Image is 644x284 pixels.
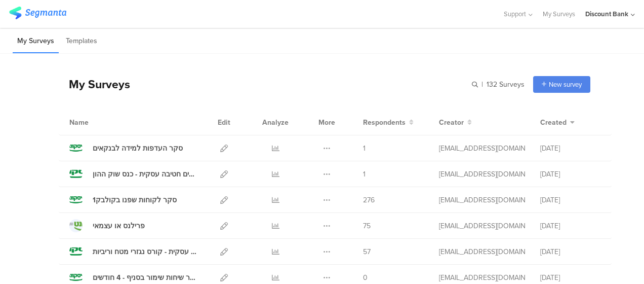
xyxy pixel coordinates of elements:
[540,272,601,283] div: [DATE]
[504,9,526,19] span: Support
[93,246,198,257] div: כנסים חטיבה עסקית - קורס נגזרי מטח וריביות
[93,221,145,231] div: פרילנס או עצמאי
[439,221,525,231] div: hofit.refael@dbank.co.il
[363,169,366,180] span: 1
[540,246,601,257] div: [DATE]
[69,193,177,206] a: סקר לקוחות שפנו בקולבק1
[439,246,525,257] div: anat.gilad@dbank.co.il
[59,76,130,93] div: My Surveys
[363,117,414,128] button: Respondents
[363,246,371,257] span: 57
[363,272,368,283] span: 0
[487,79,525,90] span: 132 Surveys
[439,169,525,180] div: anat.gilad@dbank.co.il
[363,195,375,205] span: 276
[69,141,183,155] a: סקר העדפות למידה לבנקאים
[439,117,464,128] span: Creator
[540,117,575,128] button: Created
[540,117,567,128] span: Created
[540,169,601,180] div: [DATE]
[69,271,198,284] a: סקר שיחות שימור בסניף - 4 חודשים
[363,143,366,154] span: 1
[585,9,628,19] div: Discount Bank
[439,143,525,154] div: hofit.refael@dbank.co.il
[61,29,102,53] li: Templates
[93,143,183,154] div: סקר העדפות למידה לבנקאים
[439,272,525,283] div: anat.gilad@dbank.co.il
[93,272,198,283] div: סקר שיחות שימור בסניף - 4 חודשים
[93,169,198,180] div: כנסים חטיבה עסקית - כנס שוק ההון
[540,195,601,205] div: [DATE]
[439,117,472,128] button: Creator
[260,110,291,135] div: Analyze
[363,117,406,128] span: Respondents
[549,80,582,89] span: New survey
[69,219,145,232] a: פרילנס או עצמאי
[540,143,601,154] div: [DATE]
[13,29,59,53] li: My Surveys
[540,221,601,231] div: [DATE]
[213,110,235,135] div: Edit
[439,195,525,205] div: eden.nabet@dbank.co.il
[9,7,66,19] img: segmanta logo
[480,79,485,90] span: |
[316,110,338,135] div: More
[69,167,198,181] a: כנסים חטיבה עסקית - כנס שוק ההון
[93,195,177,205] div: סקר לקוחות שפנו בקולבק1
[69,245,198,258] a: כנסים חטיבה עסקית - קורס נגזרי מטח וריביות
[363,221,371,231] span: 75
[69,117,130,128] div: Name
